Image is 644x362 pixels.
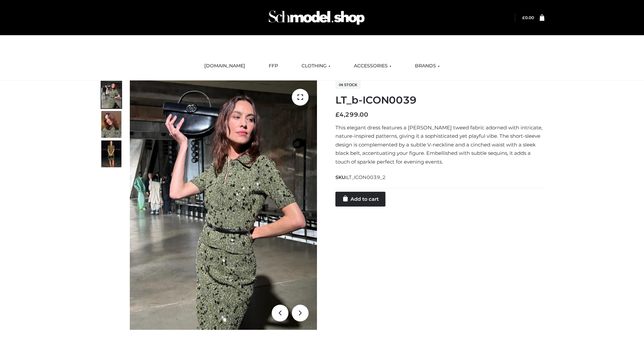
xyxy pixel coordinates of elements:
[349,59,396,73] a: ACCESSORIES
[335,192,385,206] a: Add to cart
[101,81,121,108] img: Screenshot-2024-10-29-at-6.59.56%E2%80%AFPM.jpg
[410,59,445,73] a: BRANDS
[335,111,339,118] span: £
[101,140,121,167] img: Screenshot-2024-10-29-at-7.00.09%E2%80%AFPM.jpg
[297,59,335,73] a: CLOTHING
[335,123,544,166] p: This elegant dress features a [PERSON_NAME] tweed fabric adorned with intricate, nature-inspired ...
[264,59,283,73] a: FFP
[130,80,317,330] img: LT_b-ICON0039
[199,59,250,73] a: [DOMAIN_NAME]
[522,15,525,20] span: £
[335,173,386,181] span: SKU:
[522,15,534,20] bdi: 0.00
[346,174,386,180] span: LT_ICON0039_2
[266,4,367,31] img: Schmodel Admin 964
[335,111,368,118] bdi: 4,299.00
[335,94,544,106] h1: LT_b-ICON0039
[522,15,534,20] a: £0.00
[335,81,361,89] span: In stock
[101,111,121,138] img: Screenshot-2024-10-29-at-7.00.03%E2%80%AFPM.jpg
